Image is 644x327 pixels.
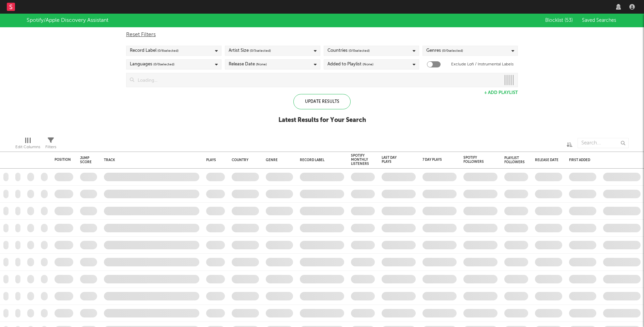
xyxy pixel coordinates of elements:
div: Filters [45,135,56,154]
div: Record Label [300,158,341,162]
div: Filters [45,143,56,151]
div: First Added [569,158,593,162]
div: Record Label [130,47,179,55]
span: Saved Searches [582,18,617,23]
span: (None) [363,60,373,68]
div: Last Day Plays [382,156,405,164]
span: ( 53 ) [565,18,573,23]
span: ( 0 / 5 selected) [250,47,271,55]
span: ( 0 / 6 selected) [157,47,179,55]
div: Spotify Monthly Listeners [351,154,369,166]
span: ( 0 / 0 selected) [442,47,463,55]
div: Genre [266,158,290,162]
div: Added to Playlist [327,60,373,68]
span: (None) [256,60,267,68]
div: Edit Columns [15,143,40,151]
div: Edit Columns [15,135,40,154]
button: Saved Searches [580,18,617,23]
div: Release Date [535,158,559,162]
div: Playlist Followers [504,156,525,164]
div: Jump Score [80,156,92,164]
span: ( 0 / 0 selected) [349,47,370,55]
div: Languages [130,60,174,68]
div: Reset Filters [126,31,518,39]
span: ( 0 / 0 selected) [153,60,174,68]
div: Countries [327,47,370,55]
div: Spotify Followers [463,156,487,164]
div: Track [104,158,196,162]
div: Update Results [293,94,351,109]
input: Search... [578,138,629,148]
label: Exclude Lofi / Instrumental Labels [451,60,513,68]
input: Loading... [134,73,501,87]
div: Genres [426,47,463,55]
div: Plays [206,158,216,162]
div: Spotify/Apple Discovery Assistant [27,16,108,25]
div: Release Date [229,60,267,68]
div: Position [55,158,71,162]
div: 7 Day Plays [423,158,446,162]
div: Artist Size [229,47,271,55]
div: Latest Results for Your Search [278,116,366,124]
button: + Add Playlist [484,91,518,95]
span: Blocklist [545,18,573,23]
div: Country [232,158,256,162]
